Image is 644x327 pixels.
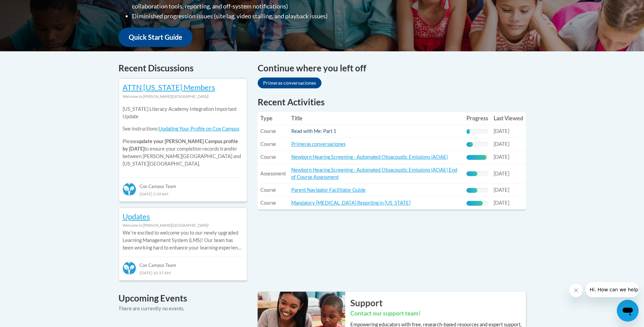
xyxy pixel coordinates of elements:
[260,141,276,147] span: Course
[159,126,239,132] a: Updating Your Profile on Cox Campus
[123,138,238,152] b: update your [PERSON_NAME] Campus profile by [DATE]
[123,93,243,100] div: Welcome to [PERSON_NAME][GEOGRAPHIC_DATA]!
[118,292,247,305] h4: Upcoming Events
[291,187,366,193] a: Parent Navigator Facilitator Guide
[123,190,243,197] div: [DATE] 3:39 AM
[4,5,55,10] span: Hi. How can we help?
[123,100,243,173] div: Please to ensure your completion records transfer between [PERSON_NAME][GEOGRAPHIC_DATA] and [US_...
[491,111,526,125] th: Last Viewed
[258,78,321,88] a: Primeras conversaciones
[258,96,526,108] h1: Recent Activities
[291,128,336,134] a: Read with Me: Part 1
[118,28,192,47] a: Quick Start Guide
[617,300,639,322] iframe: Button to launch messaging window
[466,142,473,147] div: Progress, %
[123,183,136,196] img: Cox Campus Team
[123,261,136,275] img: Cox Campus Team
[291,154,448,160] a: Newborn Hearing Screening - Automated Otoacoustic Emissions (AOAE)
[123,125,243,133] p: See instructions:
[132,11,365,21] li: Diminished progression issues (site lag, video stalling, and playback issues)
[494,200,509,206] span: [DATE]
[494,154,509,160] span: [DATE]
[494,187,509,193] span: [DATE]
[494,171,509,176] span: [DATE]
[289,111,464,125] th: Title
[466,129,470,134] div: Progress, %
[291,141,346,147] a: Primeras conversaciones
[464,111,491,125] th: Progress
[118,62,247,75] h4: Recent Discussions
[260,200,276,206] span: Course
[466,188,477,193] div: Progress, %
[123,177,243,190] div: Cox Campus Team
[291,200,410,206] a: Mandatory [MEDICAL_DATA] Reporting in [US_STATE]
[123,257,243,269] div: Cox Campus Team
[123,222,243,229] div: Welcome to [PERSON_NAME][GEOGRAPHIC_DATA]!
[466,201,483,206] div: Progress, %
[118,306,184,311] span: There are currently no events.
[466,171,477,176] div: Progress, %
[350,309,526,318] h3: Contact our support team!
[494,128,509,134] span: [DATE]
[123,212,150,221] a: Updates
[123,229,243,252] p: Weʹre excited to welcome you to our newly upgraded Learning Management System (LMS)! Our team has...
[123,105,243,120] p: [US_STATE] Literacy Academy Integration Important Update
[123,269,243,276] div: [DATE] 10:37 AM
[258,62,526,75] h4: Continue where you left off
[260,128,276,134] span: Course
[466,155,487,160] div: Progress, %
[260,187,276,193] span: Course
[260,171,286,176] span: Assessment
[123,83,215,92] a: ATTN [US_STATE] Members
[569,283,583,297] iframe: Close message
[258,111,289,125] th: Type
[494,141,509,147] span: [DATE]
[586,282,639,297] iframe: Message from company
[291,167,457,180] a: Newborn Hearing Screening - Automated Otoacoustic Emissions (AOAE) End of Course Assessment
[260,154,276,160] span: Course
[350,297,526,309] h2: Support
